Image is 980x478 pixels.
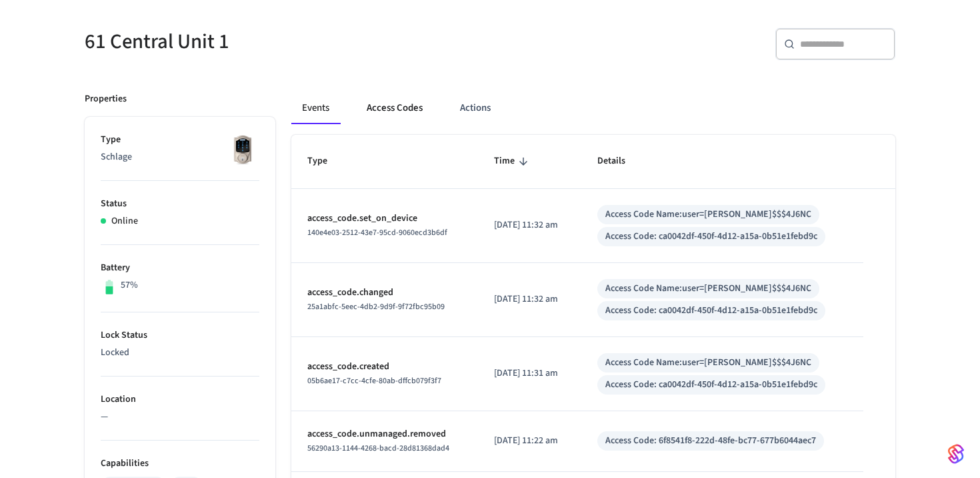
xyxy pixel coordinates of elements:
div: Access Code: 6f8541f8-222d-48fe-bc77-677b6044aec7 [605,434,816,448]
p: 57% [121,278,138,292]
p: access_code.changed [307,286,462,300]
div: Access Code: ca0042df-450f-4d12-a15a-0b51e1febd9c [605,378,817,392]
p: Schlage [101,150,259,164]
div: Access Code: ca0042df-450f-4d12-a15a-0b51e1febd9c [605,230,817,244]
p: Status [101,197,259,211]
p: Locked [101,346,259,360]
div: Access Code Name: user=[PERSON_NAME]$$$4J6NC [605,208,811,222]
span: Details [597,151,643,172]
div: Access Code Name: user=[PERSON_NAME]$$$4J6NC [605,282,811,296]
p: [DATE] 11:32 am [494,218,565,232]
p: [DATE] 11:31 am [494,367,565,381]
button: Actions [449,92,501,124]
p: access_code.unmanaged.removed [307,427,462,441]
span: 140e4e03-2512-43e7-95cd-9060ecd3b6df [307,227,447,238]
p: — [101,410,259,424]
span: 56290a13-1144-4268-bacd-28d81368dad4 [307,443,449,454]
p: [DATE] 11:22 am [494,434,565,448]
p: access_code.created [307,360,462,374]
p: Type [101,133,259,147]
div: ant example [291,92,895,124]
p: access_code.set_on_device [307,212,462,226]
p: Battery [101,261,259,275]
p: Capabilities [101,457,259,471]
p: Online [111,214,138,228]
span: Time [494,151,532,172]
span: Type [307,151,345,172]
p: [DATE] 11:32 am [494,292,565,306]
span: 25a1abfc-5eec-4db2-9d9f-9f72fbc95b09 [307,301,445,312]
button: Events [291,92,340,124]
button: Access Codes [356,92,433,124]
p: Properties [85,92,127,106]
img: Schlage Sense Smart Deadbolt with Camelot Trim, Front [226,133,259,166]
p: Lock Status [101,328,259,342]
p: Location [101,393,259,407]
img: SeamLogoGradient.69752ec5.svg [948,443,964,465]
div: Access Code Name: user=[PERSON_NAME]$$$4J6NC [605,356,811,370]
div: Access Code: ca0042df-450f-4d12-a15a-0b51e1febd9c [605,304,817,318]
span: 05b6ae17-c7cc-4cfe-80ab-dffcb079f3f7 [307,375,441,387]
h5: 61 Central Unit 1 [85,28,482,55]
